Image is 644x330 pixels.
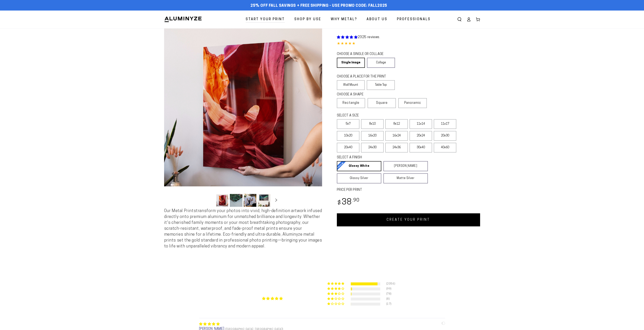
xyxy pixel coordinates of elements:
[242,14,288,25] a: Start Your Print
[337,92,392,97] legend: CHOOSE A SHAPE
[337,200,341,206] span: $
[385,131,408,141] label: 16x24
[337,52,391,57] legend: CHOOSE A SINGLE OR COLLAGE
[337,113,421,118] legend: SELECT A SIZE
[386,282,391,285] div: (2056)
[205,196,215,205] button: Slide left
[337,80,365,90] label: Wall Mount
[386,293,391,295] div: (78)
[250,4,387,8] span: 25% off FALL Savings + Free Shipping - Use Promo Code: FALL2025
[337,173,381,183] a: Glossy Silver
[337,161,381,171] a: Glossy White
[410,143,432,152] label: 30x40
[367,16,387,23] span: About Us
[385,119,408,129] label: 8x12
[363,14,391,25] a: About Us
[294,16,321,23] span: Shop By Use
[337,198,360,207] bdi: 38
[361,119,384,129] label: 8x10
[337,74,391,79] legend: CHOOSE A PLACE FOR THE PRINT
[397,16,431,23] span: Professionals
[337,58,365,68] a: Single Image
[337,188,480,192] label: PRICE PER PRINT
[327,292,345,295] div: 3% (78) reviews with 3 star rating
[386,303,391,306] div: (17)
[327,297,345,301] div: 0% (8) reviews with 2 star rating
[230,194,242,207] button: Load image 2 in gallery view
[216,194,229,207] button: Load image 1 in gallery view
[434,143,456,152] label: 40x60
[272,196,281,205] button: Slide right
[258,194,270,207] button: Load image 4 in gallery view
[385,143,408,152] label: 24x36
[328,14,360,25] a: Why Metal?
[367,58,395,68] a: Collage
[327,287,345,290] div: 4% (99) reviews with 4 star rating
[291,14,324,25] a: Shop By Use
[164,16,202,23] img: Aluminyze
[404,101,421,105] span: Panoramic
[394,14,434,25] a: Professionals
[383,173,428,183] a: Matte Silver
[434,119,456,129] label: 11x17
[410,119,432,129] label: 11x14
[246,16,285,23] span: Start Your Print
[361,131,384,141] label: 16x20
[376,100,388,106] span: Square
[164,28,322,208] media-gallery: Gallery Viewer
[343,100,359,106] span: Rectangle
[337,119,359,129] label: 5x7
[337,155,418,160] legend: SELECT A FINISH
[410,131,432,141] label: 20x24
[383,161,428,171] a: [PERSON_NAME]
[337,41,480,47] div: 4.85 out of 5.0 stars
[337,143,359,152] label: 20x40
[164,209,322,249] span: Our Metal Prints transform your photos into vivid, high-definition artwork infused directly onto ...
[327,282,345,285] div: 91% (2056) reviews with 5 star rating
[337,131,359,141] label: 10x20
[367,80,395,90] label: Table Top
[386,298,391,301] div: (8)
[386,287,391,290] div: (99)
[352,198,360,203] sup: .90
[327,302,345,306] div: 1% (17) reviews with 1 star rating
[331,16,357,23] span: Why Metal?
[361,143,384,152] label: 24x30
[236,296,309,301] div: Average rating is 4.85 stars
[199,323,220,326] span: 5 star review
[434,131,456,141] label: 20x30
[337,213,480,226] a: CREATE YOUR PRINT
[244,194,256,207] button: Load image 3 in gallery view
[455,15,464,24] summary: Search our site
